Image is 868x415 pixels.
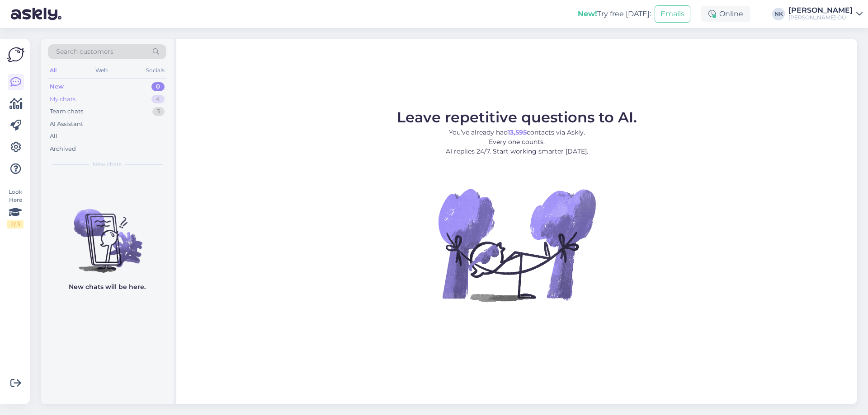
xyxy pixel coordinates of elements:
div: AI Assistant [50,120,83,129]
div: [PERSON_NAME] OÜ [788,14,853,21]
div: Team chats [50,107,83,116]
div: 2 / 3 [7,220,24,228]
span: Leave repetitive questions to AI. [397,108,637,126]
b: 13,595 [508,128,527,136]
div: Online [701,6,750,22]
img: No Chat active [435,163,598,326]
a: [PERSON_NAME][PERSON_NAME] OÜ [788,7,863,21]
button: Emails [655,5,690,23]
b: New! [578,9,597,18]
div: NK [772,8,785,20]
div: Archived [50,145,76,154]
div: New [50,82,64,91]
div: Look Here [7,188,24,228]
div: [PERSON_NAME] [788,7,853,14]
p: You’ve already had contacts via Askly. Every one counts. AI replies 24/7. Start working smarter [... [397,128,637,156]
span: Search customers [56,47,113,56]
div: Socials [144,65,166,76]
div: Web [94,65,109,76]
div: 4 [151,95,165,104]
img: Askly Logo [7,46,24,63]
div: 3 [152,107,165,116]
div: Try free [DATE]: [578,9,651,19]
img: No chats [41,193,174,274]
div: 0 [151,82,165,91]
div: All [50,132,57,141]
span: New chats [93,160,122,168]
div: My chats [50,95,75,104]
p: New chats will be here. [69,282,146,292]
div: All [48,65,58,76]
